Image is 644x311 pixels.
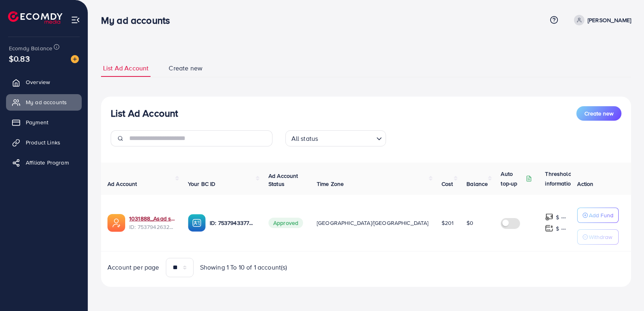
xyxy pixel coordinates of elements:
[26,118,48,126] span: Payment
[71,55,79,63] img: image
[26,138,60,146] span: Product Links
[8,11,62,24] img: logo
[9,53,30,64] span: $0.83
[129,214,175,222] a: 1031888_Asad shah 2_1755064281276
[584,109,613,117] span: Create new
[576,106,621,121] button: Create new
[26,78,50,86] span: Overview
[111,107,178,119] h3: List Ad Account
[268,218,303,228] span: Approved
[320,131,373,144] input: Search for option
[545,224,553,233] img: top-up amount
[556,212,566,222] p: $ ---
[6,154,82,171] a: Affiliate Program
[501,169,524,188] p: Auto top-up
[101,14,176,26] h3: My ad accounts
[466,180,488,188] span: Balance
[268,172,298,188] span: Ad Account Status
[466,219,473,227] span: $0
[577,229,619,245] button: Withdraw
[26,159,69,167] span: Affiliate Program
[9,44,52,52] span: Ecomdy Balance
[545,213,553,221] img: top-up amount
[129,223,175,231] span: ID: 7537942632723562504
[169,64,202,73] span: Create new
[107,214,125,232] img: ic-ads-acc.e4c84228.svg
[588,15,631,25] p: [PERSON_NAME]
[188,180,216,188] span: Your BC ID
[285,130,386,146] div: Search for option
[317,219,429,227] span: [GEOGRAPHIC_DATA]/[GEOGRAPHIC_DATA]
[589,210,613,220] p: Add Fund
[290,133,320,144] span: All status
[188,214,206,232] img: ic-ba-acc.ded83a64.svg
[442,219,454,227] span: $201
[442,180,453,188] span: Cost
[571,15,631,25] a: [PERSON_NAME]
[589,232,612,242] p: Withdraw
[577,208,619,223] button: Add Fund
[6,74,82,90] a: Overview
[71,15,80,25] img: menu
[6,94,82,110] a: My ad accounts
[103,64,149,73] span: List Ad Account
[317,180,344,188] span: Time Zone
[210,218,256,228] p: ID: 7537943377279549456
[556,224,566,233] p: $ ---
[107,263,159,272] span: Account per page
[26,98,67,106] span: My ad accounts
[545,169,584,188] p: Threshold information
[6,114,82,130] a: Payment
[577,180,593,188] span: Action
[6,134,82,150] a: Product Links
[129,214,175,231] div: <span class='underline'>1031888_Asad shah 2_1755064281276</span></br>7537942632723562504
[107,180,137,188] span: Ad Account
[200,263,287,272] span: Showing 1 To 10 of 1 account(s)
